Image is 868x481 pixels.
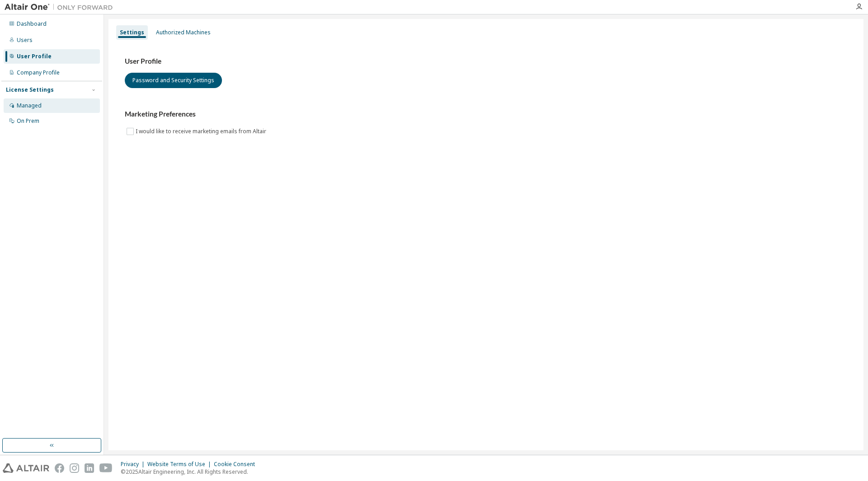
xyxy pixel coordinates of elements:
[125,57,847,66] h3: User Profile
[85,463,94,473] img: linkedin.svg
[17,20,47,28] div: Dashboard
[120,29,144,36] div: Settings
[5,3,118,12] img: Altair One
[17,117,39,125] div: On Prem
[121,468,260,476] p: © 2025 Altair Engineering, Inc. All Rights Reserved.
[17,102,42,109] div: Managed
[125,73,222,88] button: Password and Security Settings
[156,29,211,36] div: Authorized Machines
[3,463,49,473] img: altair_logo.svg
[17,37,33,44] div: Users
[147,461,214,468] div: Website Terms of Use
[121,461,147,468] div: Privacy
[125,110,847,119] h3: Marketing Preferences
[17,53,52,60] div: User Profile
[55,463,64,473] img: facebook.svg
[70,463,79,473] img: instagram.svg
[214,461,260,468] div: Cookie Consent
[136,126,268,137] label: I would like to receive marketing emails from Altair
[99,463,113,473] img: youtube.svg
[17,69,60,76] div: Company Profile
[6,86,54,93] div: License Settings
